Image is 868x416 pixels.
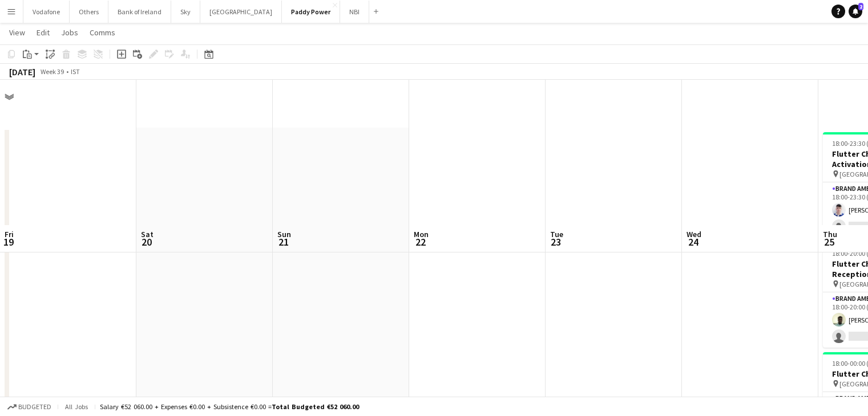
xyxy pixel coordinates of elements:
div: [DATE] [9,66,35,78]
button: Vodafone [23,1,70,23]
button: Others [70,1,108,23]
button: Bank of Ireland [108,1,171,23]
span: Sat [141,229,154,239]
span: Week 39 [38,67,66,76]
span: Wed [687,229,701,239]
span: Mon [414,229,429,239]
span: Jobs [61,27,78,38]
span: Total Budgeted €52 060.00 [272,402,359,411]
span: 22 [412,235,429,248]
span: Sun [277,229,291,239]
span: Budgeted [18,403,51,411]
span: View [9,27,25,38]
button: Sky [171,1,200,23]
div: IST [71,67,80,76]
span: 24 [685,235,701,248]
span: 2 [858,3,863,10]
span: Fri [5,229,14,239]
a: Jobs [56,25,83,40]
button: NBI [340,1,369,23]
button: [GEOGRAPHIC_DATA] [200,1,282,23]
span: 19 [3,235,14,248]
span: All jobs [63,402,90,411]
button: Paddy Power [282,1,340,23]
span: 21 [276,235,291,248]
button: Budgeted [6,401,53,413]
span: Edit [37,27,50,38]
span: Tue [550,229,563,239]
span: Thu [823,229,837,239]
a: View [5,25,30,40]
a: 2 [849,5,862,18]
span: 25 [821,235,837,248]
div: Salary €52 060.00 + Expenses €0.00 + Subsistence €0.00 = [100,402,359,411]
span: Comms [90,27,115,38]
a: Comms [85,25,120,40]
span: 20 [139,235,154,248]
span: 23 [548,235,563,248]
a: Edit [32,25,54,40]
